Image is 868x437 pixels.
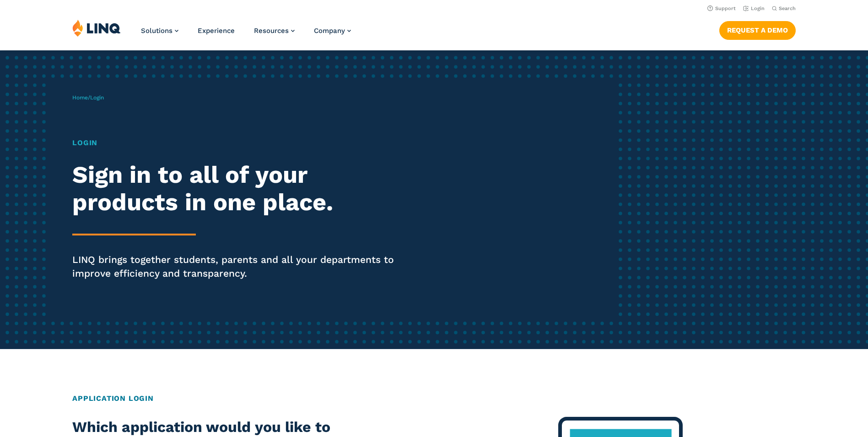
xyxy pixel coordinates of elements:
h2: Sign in to all of your products in one place. [72,161,407,216]
a: Experience [198,27,235,35]
span: Search [779,5,796,11]
h2: Application Login [72,393,796,404]
h1: Login [72,137,407,148]
img: LINQ | K‑12 Software [72,19,121,37]
a: Login [743,5,765,11]
a: Home [72,94,88,101]
a: Support [707,5,736,11]
button: Open Search Bar [772,5,796,12]
a: Request a Demo [719,21,796,39]
a: Company [314,27,351,35]
span: Company [314,27,345,35]
span: / [72,94,104,101]
nav: Primary Navigation [141,19,351,49]
span: Solutions [141,27,173,35]
span: Login [90,94,104,101]
p: LINQ brings together students, parents and all your departments to improve efficiency and transpa... [72,253,407,280]
span: Resources [254,27,289,35]
a: Resources [254,27,295,35]
nav: Button Navigation [719,19,796,39]
a: Solutions [141,27,178,35]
